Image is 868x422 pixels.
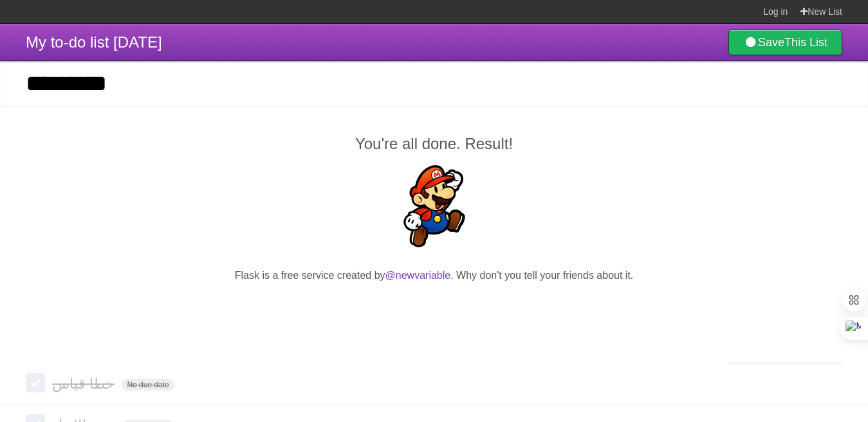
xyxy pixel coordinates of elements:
[122,379,174,391] span: No due date
[26,132,842,155] h2: You're all done. Result!
[784,36,827,49] b: This List
[411,299,457,317] iframe: X Post Button
[26,373,45,392] label: Done
[728,30,842,55] a: SaveThis List
[393,165,476,247] img: Super Mario
[26,268,842,283] p: Flask is a free service created by . Why don't you tell your friends about it.
[26,33,162,51] span: My to-do list [DATE]
[385,270,451,281] a: @newvariable
[52,376,118,392] span: خطا قياس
